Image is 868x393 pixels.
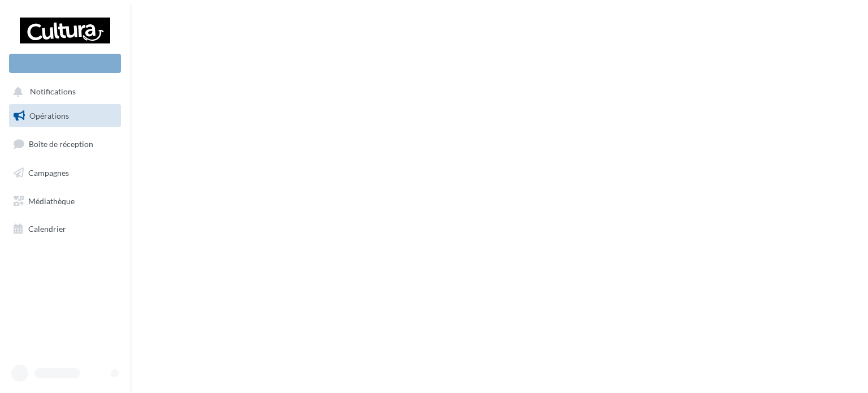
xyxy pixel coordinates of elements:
a: Médiathèque [7,189,123,213]
a: Boîte de réception [7,132,123,156]
a: Calendrier [7,217,123,241]
span: Boîte de réception [29,139,93,149]
a: Campagnes [7,161,123,185]
span: Calendrier [28,224,66,234]
span: Campagnes [28,168,69,178]
a: Opérations [7,104,123,128]
div: Nouvelle campagne [9,54,121,73]
span: Médiathèque [28,196,75,205]
span: Notifications [30,87,76,97]
span: Opérations [29,111,69,120]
